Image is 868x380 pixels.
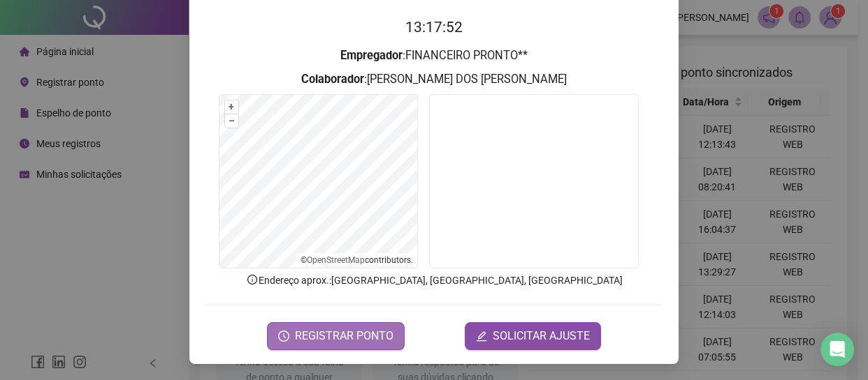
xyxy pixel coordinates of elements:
[301,255,413,265] li: © contributors.
[267,322,405,350] button: REGISTRAR PONTO
[206,70,662,89] h3: : [PERSON_NAME] DOS [PERSON_NAME]
[493,328,590,344] span: SOLICITAR AJUSTE
[340,49,403,62] strong: Empregador
[295,328,393,344] span: REGISTRAR PONTO
[246,273,259,286] span: info-circle
[206,273,662,288] p: Endereço aprox. : [GEOGRAPHIC_DATA], [GEOGRAPHIC_DATA], [GEOGRAPHIC_DATA]
[278,330,289,342] span: clock-circle
[820,333,854,366] div: Open Intercom Messenger
[206,47,662,65] h3: : FINANCEIRO PRONTO**
[225,114,238,128] button: –
[476,330,487,342] span: edit
[465,322,601,350] button: editSOLICITAR AJUSTE
[405,19,463,36] time: 13:17:52
[225,100,238,114] button: +
[301,73,364,86] strong: Colaborador
[307,255,365,265] a: OpenStreetMap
